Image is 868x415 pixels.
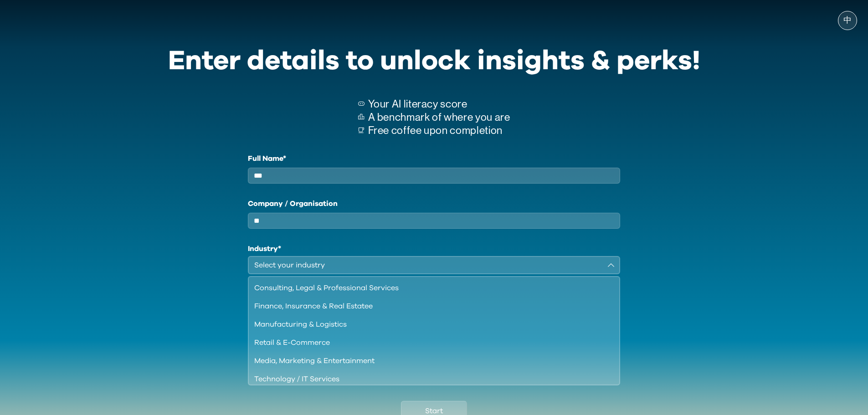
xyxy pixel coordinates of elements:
[248,256,621,274] button: Select your industry
[254,319,603,330] div: Manufacturing & Logistics
[254,260,601,271] div: Select your industry
[254,374,603,384] div: Technology / IT Services
[248,276,621,385] ul: Select your industry
[248,198,621,209] label: Company / Organisation
[168,39,700,83] div: Enter details to unlock insights & perks!
[368,97,510,111] p: Your AI literacy score
[843,16,852,25] span: 中
[254,282,603,293] div: Consulting, Legal & Professional Services
[248,243,621,254] h1: Industry*
[368,124,510,137] p: Free coffee upon completion
[368,111,510,124] p: A benchmark of where you are
[254,301,603,312] div: Finance, Insurance & Real Estatee
[248,153,621,164] label: Full Name*
[254,355,603,366] div: Media, Marketing & Entertainment
[254,337,603,348] div: Retail & E-Commerce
